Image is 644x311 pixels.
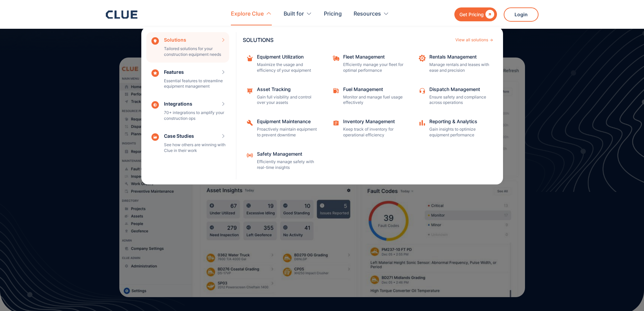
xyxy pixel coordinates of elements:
p: Proactively maintain equipment to prevent downtime [257,127,318,138]
p: Manage rentals and leases with ease and precision [429,62,490,73]
div: Built for [284,3,304,25]
p: Maximize the usage and efficiency of your equipment [257,62,318,73]
div: Fleet Management [343,54,404,59]
div: Get Pricing [459,10,484,19]
img: repair icon image [419,54,426,62]
img: fleet fuel icon [332,87,340,94]
p: Gain insights to optimize equipment performance [429,127,490,138]
a: Fleet ManagementEfficiently manage your fleet for optimal performance [329,51,408,77]
a: Equipment MaintenanceProactively maintain equipment to prevent downtime [243,116,322,141]
img: Repairing icon [246,119,254,127]
div: Explore Clue [231,3,272,25]
a: Fuel ManagementMonitor and manage fuel usage effectively [329,84,408,109]
a: Inventory ManagementKeep track of inventory for operational efficiency [329,116,408,141]
p: Keep track of inventory for operational efficiency [343,127,404,138]
a: Asset TrackingGain full visibility and control over your assets [243,84,322,109]
div: View all solutions [455,38,488,42]
div: Fuel Management [343,87,404,92]
img: repairing box icon [246,54,254,62]
p: Ensure safety and compliance across operations [429,94,490,106]
a: View all solutions [455,38,493,42]
img: Maintenance management icon [246,87,254,94]
div: Equipment Maintenance [257,119,318,124]
a: Login [504,7,539,22]
img: Customer support icon [419,87,426,94]
p: Monitor and manage fuel usage effectively [343,94,404,106]
p: Efficiently manage your fleet for optimal performance [343,62,404,73]
a: Equipment UtilizationMaximize the usage and efficiency of your equipment [243,51,322,77]
a: Pricing [324,3,342,25]
img: Safety Management [246,152,254,159]
div: Resources [354,3,389,25]
a: Rentals ManagementManage rentals and leases with ease and precision [415,51,495,77]
iframe: Chat Widget [610,279,644,311]
a: Safety ManagementEfficiently manage safety with real-time insights [243,148,322,174]
div: Equipment Utilization [257,54,318,59]
div: Explore Clue [231,3,264,25]
div: Resources [354,3,381,25]
a: Reporting & AnalyticsGain insights to optimize equipment performance [415,116,495,141]
p: Gain full visibility and control over your assets [257,94,318,106]
a: Dispatch ManagementEnsure safety and compliance across operations [415,84,495,109]
img: Task checklist icon [332,119,340,127]
div: SOLUTIONS [243,37,452,43]
a: Get Pricing [454,7,497,21]
div: Dispatch Management [429,87,490,92]
img: analytics icon [419,119,426,127]
img: fleet repair icon [332,54,340,62]
div:  [484,10,494,19]
div: Inventory Management [343,119,404,124]
div: Built for [284,3,312,25]
div: Rentals Management [429,54,490,59]
div: Reporting & Analytics [429,119,490,124]
div: Safety Management [257,152,318,156]
div: Asset Tracking [257,87,318,92]
nav: Explore Clue [106,25,539,184]
p: Efficiently manage safety with real-time insights [257,159,318,171]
